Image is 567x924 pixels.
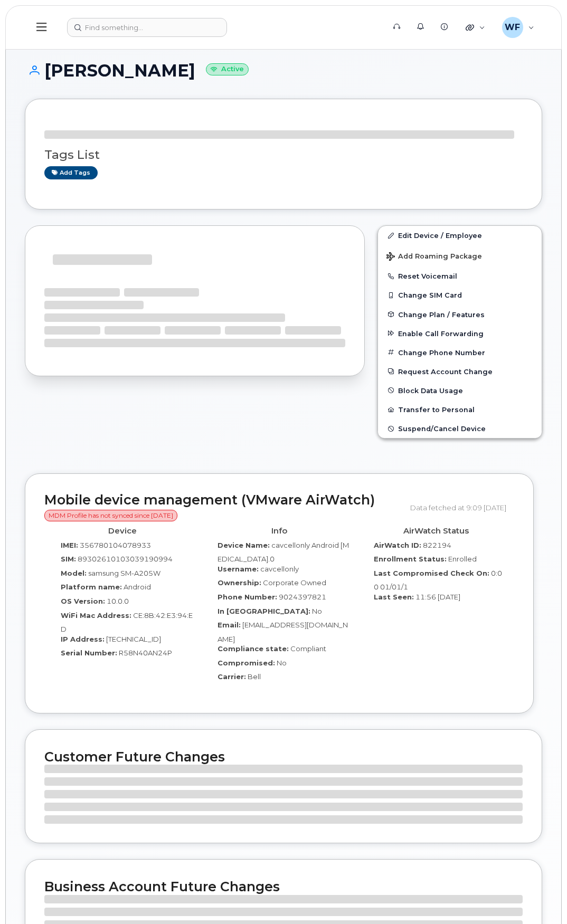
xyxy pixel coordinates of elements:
[44,166,98,179] a: Add tags
[106,635,161,643] span: [TECHNICAL_ID]
[378,343,542,362] button: Change Phone Number
[263,578,326,587] span: Corporate Owned
[374,592,414,602] label: Last Seen:
[52,527,193,536] h4: Device
[44,493,402,522] h2: Mobile device management (VMware AirWatch)
[218,620,241,630] label: Email:
[398,329,484,337] span: Enable Call Forwarding
[107,597,129,605] span: 10.0.0
[374,554,447,564] label: Enrollment Status:
[80,541,151,549] span: 356780104078933
[378,324,542,343] button: Enable Call Forwarding
[206,63,249,75] small: Active
[378,400,542,419] button: Transfer to Personal
[378,305,542,324] button: Change Plan / Features
[61,634,105,644] label: IP Address:
[365,527,506,536] h4: AirWatch Status
[398,310,485,318] span: Change Plan / Features
[25,61,542,80] h1: [PERSON_NAME]
[398,425,486,433] span: Suspend/Cancel Device
[44,749,523,765] h2: Customer Future Changes
[124,583,151,591] span: Android
[61,568,87,578] label: Model:
[61,648,117,658] label: Serial Number:
[218,658,275,668] label: Compromised:
[410,498,514,518] div: Data fetched at 9:09 [DATE]
[218,621,348,643] span: [EMAIL_ADDRESS][DOMAIN_NAME]
[386,252,482,262] span: Add Roaming Package
[61,611,131,621] label: WiFi Mac Address:
[218,672,246,682] label: Carrier:
[209,527,350,536] h4: Info
[218,540,270,550] label: Device Name:
[378,419,542,438] button: Suspend/Cancel Device
[44,510,177,521] span: MDM Profile has not synced since [DATE]
[61,596,105,606] label: OS Version:
[218,644,289,654] label: Compliance state:
[378,285,542,304] button: Change SIM Card
[61,540,78,550] label: IMEI:
[218,606,310,616] label: In [GEOGRAPHIC_DATA]:
[218,564,259,574] label: Username:
[378,245,542,266] button: Add Roaming Package
[448,555,477,563] span: Enrolled
[248,672,261,681] span: Bell
[279,593,326,601] span: 9024397821
[378,226,542,245] a: Edit Device / Employee
[78,555,173,563] span: 89302610103039190994
[374,540,421,550] label: AirWatch ID:
[44,148,523,161] h3: Tags List
[218,578,261,588] label: Ownership:
[260,565,299,573] span: cavcellonly
[378,381,542,400] button: Block Data Usage
[378,362,542,381] button: Request Account Change
[374,568,489,578] label: Last Compromised Check On:
[44,879,523,894] h2: Business Account Future Changes
[290,644,326,653] span: Compliant
[61,582,122,592] label: Platform name:
[218,541,349,564] span: cavcellonly Android [MEDICAL_DATA].0
[378,266,542,285] button: Reset Voicemail
[312,607,322,615] span: No
[218,592,277,602] label: Phone Number:
[88,569,160,577] span: samsung SM-A205W
[423,541,451,549] span: 822194
[61,554,76,564] label: SIM:
[277,659,287,667] span: No
[119,649,172,657] span: R58N40AN24P
[415,593,460,601] span: 11:56 [DATE]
